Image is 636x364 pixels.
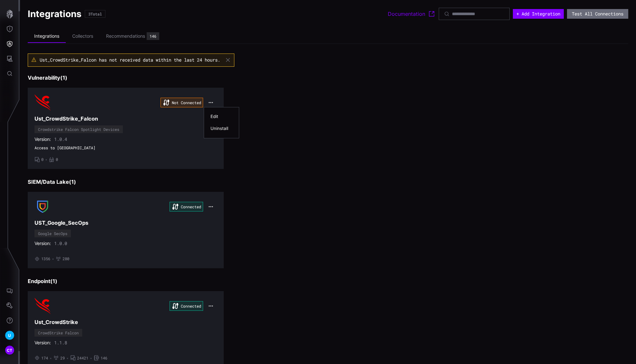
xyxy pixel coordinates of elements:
[28,278,628,285] h3: Endpoint ( 1 )
[38,127,119,131] div: Crowdstrike Falcon Spotlight Devices
[66,30,100,43] li: Collectors
[34,145,217,151] span: Access to [GEOGRAPHIC_DATA]
[38,331,79,335] div: CrowdStrike Falcon
[0,343,19,358] button: CT
[8,332,11,339] span: U
[56,157,58,162] span: 0
[34,199,51,215] img: Google SecOps
[101,356,107,361] span: 146
[106,33,145,39] div: Recommendations
[54,340,67,346] span: 1.1.8
[77,356,88,361] span: 24421
[210,114,232,119] div: Edit
[41,256,50,261] span: 1356
[0,328,19,343] button: U
[210,126,232,131] div: Uninstall
[34,340,51,346] span: Version:
[45,157,47,162] span: •
[28,8,82,20] h1: Integrations
[34,298,51,314] img: CrowdStrike Falcon
[161,98,203,107] div: Not Connected
[54,136,67,142] span: 1.0.4
[88,12,102,16] div: 3 Total
[28,30,66,43] li: Integrations
[170,202,203,212] div: Connected
[90,356,92,361] span: •
[150,34,156,38] div: 146
[567,9,628,19] button: Test All Connections
[38,231,67,235] div: Google SecOps
[60,356,65,361] span: 29
[34,220,217,226] h3: UST_Google_SecOps
[52,256,54,261] span: •
[50,356,52,361] span: •
[66,356,69,361] span: •
[41,157,44,162] span: 0
[388,10,435,18] a: Documentation
[7,347,13,354] span: CT
[63,256,69,261] span: 280
[513,9,564,19] button: + Add Integration
[28,179,628,185] h3: SIEM/Data Lake ( 1 )
[34,115,217,122] h3: Ust_CrowdStrike_Falcon
[28,74,628,81] h3: Vulnerability ( 1 )
[34,319,217,326] h3: Ust_CrowdStrike
[34,241,51,246] span: Version:
[34,94,51,111] img: Crowdstrike Falcon Spotlight Devices
[40,57,220,63] span: Ust_CrowdStrike_Falcon has not received data within the last 24 hours.
[34,136,51,142] span: Version:
[170,301,203,311] div: Connected
[41,356,48,361] span: 174
[54,241,67,246] span: 1.0.0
